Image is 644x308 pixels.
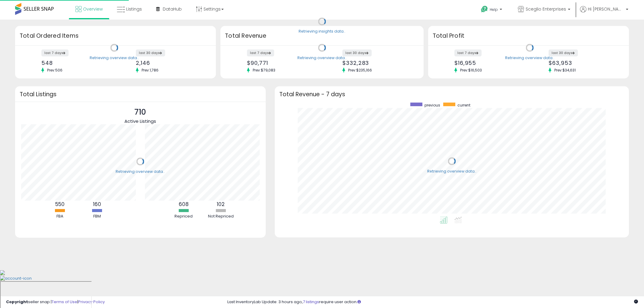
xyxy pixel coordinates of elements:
[526,6,566,12] span: Sceglio Enterprises
[90,55,139,61] div: Retrieving overview data..
[163,6,182,12] span: DataHub
[297,55,347,61] div: Retrieving overview data..
[476,1,508,20] a: Help
[83,6,103,12] span: Overview
[427,169,476,174] div: Retrieving overview data..
[116,169,165,174] div: Retrieving overview data..
[126,6,142,12] span: Listings
[588,6,624,12] span: Hi [PERSON_NAME]
[580,6,628,20] a: Hi [PERSON_NAME]
[481,5,488,13] i: Get Help
[505,55,554,61] div: Retrieving overview data..
[490,7,498,12] span: Help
